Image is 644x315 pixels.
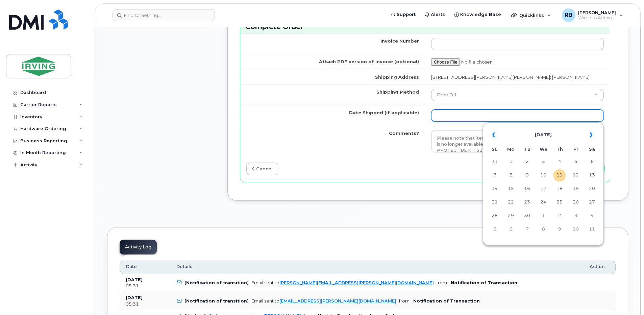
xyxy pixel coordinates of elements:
td: 6 [505,223,517,236]
div: Email sent to [251,280,434,285]
td: 14 [489,183,501,195]
td: 3 [570,210,582,222]
b: Notification of Transaction [451,280,517,285]
td: 24 [537,196,549,209]
textarea: Please note that item #64326140 (SCREEN PROTECT S24 FE – $12.99) is no longer available. The repl... [431,130,604,152]
span: from: [399,298,411,304]
div: Roberts, Brad [557,8,628,22]
th: Mo [505,144,517,154]
label: Comments? [389,130,419,137]
span: Date [126,264,137,270]
td: 7 [521,223,533,236]
th: We [537,144,549,154]
th: Action [584,261,616,274]
td: 1 [505,156,517,168]
td: 11 [586,223,598,236]
td: 5 [489,223,501,236]
b: [DATE] [126,277,143,282]
td: 3 [537,156,549,168]
a: Alerts [420,8,450,21]
td: 16 [521,183,533,195]
span: [PERSON_NAME] [578,10,616,15]
td: 7 [489,169,501,181]
th: « [489,127,501,143]
span: Support [397,11,416,18]
div: 05:31 [126,283,164,289]
span: Details [176,264,193,270]
td: 11 [553,169,566,181]
th: Tu [521,144,533,154]
td: 20 [586,183,598,195]
b: Notification of Transaction [413,298,480,304]
label: Shipping Address [375,74,419,80]
span: Alerts [431,11,445,18]
div: Quicklinks [506,8,556,22]
td: 29 [505,210,517,222]
td: 2 [521,156,533,168]
td: 17 [537,183,549,195]
td: 8 [537,223,549,236]
td: 9 [521,169,533,181]
td: 25 [553,196,566,209]
label: Shipping Method [376,89,419,95]
td: 10 [570,223,582,236]
a: cancel [246,163,278,175]
td: 27 [586,196,598,209]
td: 15 [505,183,517,195]
div: 05:31 [126,301,164,307]
th: Su [489,144,501,154]
b: [DATE] [126,295,143,300]
td: 28 [489,210,501,222]
td: 2 [553,210,566,222]
td: 6 [586,156,598,168]
td: 13 [586,169,598,181]
label: Date Shipped (if applicable) [349,110,419,116]
td: 4 [586,210,598,222]
td: 30 [521,210,533,222]
b: [Notification of transition] [184,280,249,285]
span: RB [565,11,572,19]
span: Wireless Admin [578,15,616,21]
span: Knowledge Base [460,11,501,18]
td: 19 [570,183,582,195]
td: 1 [537,210,549,222]
td: 26 [570,196,582,209]
td: 21 [489,196,501,209]
label: Invoice Number [380,38,419,44]
a: Support [386,8,420,21]
span: Quicklinks [519,13,544,18]
td: 31 [489,156,501,168]
th: Fr [570,144,582,154]
input: Find something... [113,9,215,21]
td: 10 [537,169,549,181]
td: 9 [553,223,566,236]
span: from: [437,280,448,285]
td: [STREET_ADDRESS][PERSON_NAME][PERSON_NAME]: [PERSON_NAME] [425,70,610,84]
th: Th [553,144,566,154]
td: 5 [570,156,582,168]
td: 18 [553,183,566,195]
label: Attach PDF version of invoice (optional) [319,58,419,65]
th: Sa [586,144,598,154]
td: 23 [521,196,533,209]
th: [DATE] [505,127,582,143]
td: 8 [505,169,517,181]
div: Email sent to [251,298,396,304]
th: » [586,127,598,143]
a: [PERSON_NAME][EMAIL_ADDRESS][PERSON_NAME][DOMAIN_NAME] [279,280,434,285]
b: [Notification of transition] [184,298,249,304]
td: 4 [553,156,566,168]
a: Knowledge Base [450,8,506,21]
a: [EMAIL_ADDRESS][PERSON_NAME][DOMAIN_NAME] [279,298,396,304]
td: 12 [570,169,582,181]
td: 22 [505,196,517,209]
